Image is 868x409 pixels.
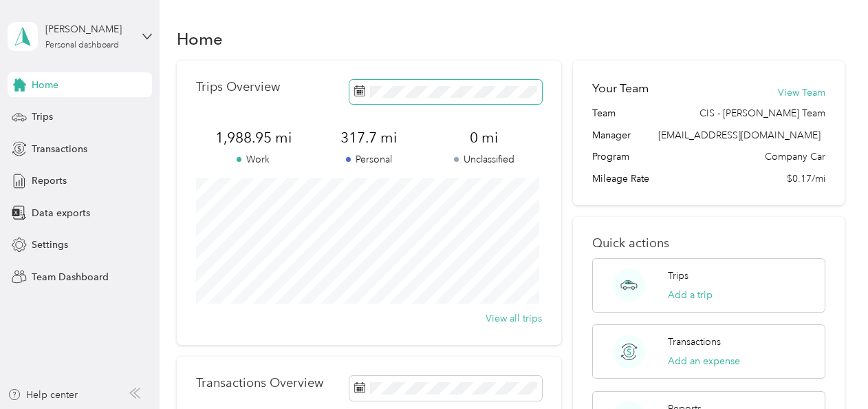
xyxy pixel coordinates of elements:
[311,128,426,147] span: 317.7 mi
[32,109,53,124] span: Trips
[668,269,688,283] p: Trips
[592,128,631,143] span: Manager
[32,78,58,92] span: Home
[311,152,426,167] p: Personal
[45,41,119,50] div: Personal dashboard
[196,128,312,147] span: 1,988.95 mi
[668,354,740,368] button: Add an expense
[592,80,649,97] h2: Your Team
[592,171,649,186] span: Mileage Rate
[32,142,87,156] span: Transactions
[765,149,825,164] span: Company Car
[486,311,542,326] button: View all trips
[32,270,109,284] span: Team Dashboard
[45,22,131,36] div: [PERSON_NAME]
[787,171,825,186] span: $0.17/mi
[8,388,78,402] button: Help center
[699,106,825,120] span: CIS - [PERSON_NAME] Team
[592,106,616,120] span: Team
[668,288,713,302] button: Add a trip
[177,32,223,46] h1: Home
[592,149,629,164] span: Program
[196,152,312,167] p: Work
[778,85,825,100] button: View Team
[196,80,280,94] p: Trips Overview
[426,152,542,167] p: Unclassified
[668,335,721,349] p: Transactions
[32,238,68,252] span: Settings
[32,174,67,188] span: Reports
[32,206,90,220] span: Data exports
[196,376,323,390] p: Transactions Overview
[791,332,868,409] iframe: Everlance-gr Chat Button Frame
[426,128,542,147] span: 0 mi
[658,129,821,141] span: [EMAIL_ADDRESS][DOMAIN_NAME]
[592,236,825,251] p: Quick actions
